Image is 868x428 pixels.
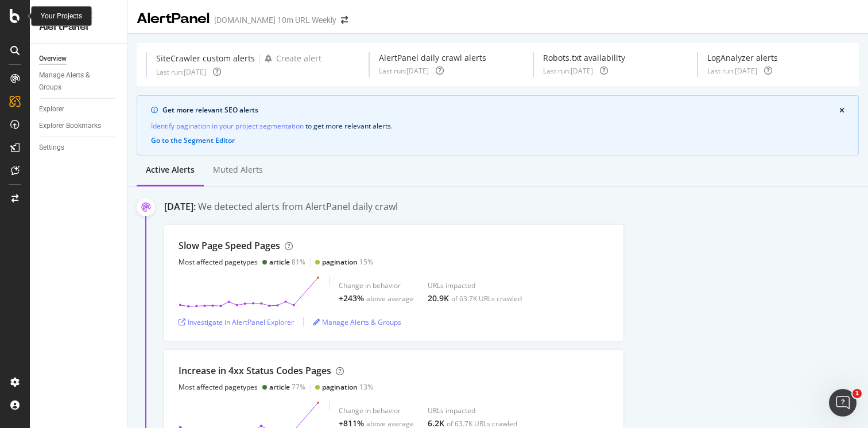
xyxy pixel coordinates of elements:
div: article [269,257,290,267]
div: Settings [39,142,64,154]
div: 15% [322,257,373,267]
div: +243% [339,293,364,304]
div: Create alert [276,53,321,64]
div: AlertPanel [137,9,210,29]
span: 1 [852,389,862,398]
div: Change in behavior [339,406,414,415]
div: arrow-right-arrow-left [341,16,348,24]
div: Overview [39,53,67,65]
div: Last run: [DATE] [707,66,757,76]
a: Identify pagination in your project segmentation [151,120,304,132]
button: Create alert [260,52,321,65]
div: We detected alerts from AlertPanel daily crawl [198,200,398,213]
div: [DOMAIN_NAME] 10m URL Weekly [214,14,336,26]
div: Manage Alerts & Groups [39,69,108,94]
div: 77% [269,382,305,392]
div: 20.9K [428,293,449,304]
div: Last run: [DATE] [379,66,429,76]
div: Last run: [DATE] [543,66,593,76]
button: Investigate in AlertPanel Explorer [179,313,294,331]
a: Settings [39,142,119,154]
button: close banner [836,104,847,117]
div: LogAnalyzer alerts [707,52,778,64]
div: 81% [269,257,305,267]
div: info banner [137,95,859,155]
div: SiteCrawler custom alerts [156,53,255,64]
a: Investigate in AlertPanel Explorer [179,317,294,327]
div: Increase in 4xx Status Codes Pages [179,364,331,378]
div: [DATE]: [164,200,196,213]
iframe: Intercom live chat [829,389,857,417]
a: Manage Alerts & Groups [313,317,401,327]
div: Most affected pagetypes [179,382,258,392]
div: Explorer [39,103,64,115]
div: to get more relevant alerts . [151,120,844,132]
button: Go to the Segment Editor [151,137,235,145]
a: Explorer [39,103,119,115]
div: Get more relevant SEO alerts [162,105,839,115]
div: article [269,382,290,392]
div: Robots.txt availability [543,52,625,64]
a: Manage Alerts & Groups [39,69,119,94]
div: Muted alerts [213,164,263,176]
div: AlertPanel [39,21,118,34]
div: pagination [322,382,358,392]
div: Change in behavior [339,281,414,290]
div: Most affected pagetypes [179,257,258,267]
div: Explorer Bookmarks [39,120,101,132]
a: Explorer Bookmarks [39,120,119,132]
div: 13% [322,382,373,392]
div: URLs impacted [428,406,517,415]
div: Active alerts [146,164,195,176]
div: pagination [322,257,358,267]
div: above average [366,294,414,304]
div: URLs impacted [428,281,522,290]
div: Your Projects [41,11,82,21]
div: Last run: [DATE] [156,67,206,77]
div: of 63.7K URLs crawled [451,294,522,304]
a: Overview [39,53,119,65]
div: Slow Page Speed Pages [179,239,280,252]
button: Manage Alerts & Groups [313,313,401,331]
div: AlertPanel daily crawl alerts [379,52,486,64]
